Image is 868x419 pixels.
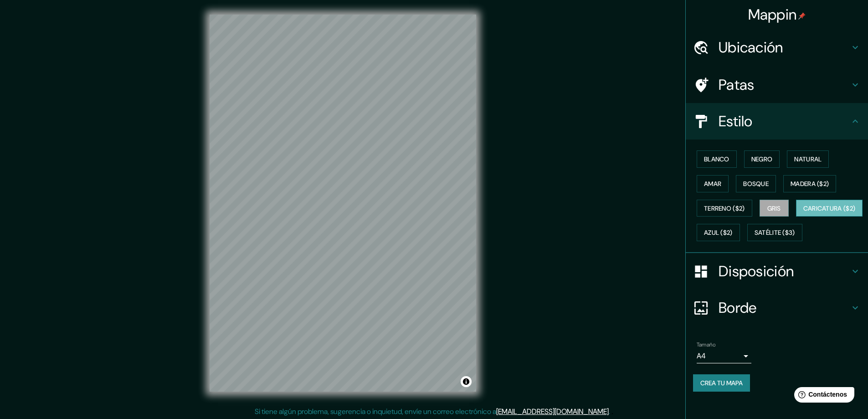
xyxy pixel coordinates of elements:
button: Crea tu mapa [693,374,750,392]
button: Negro [744,150,780,168]
font: . [610,406,611,416]
div: Ubicación [686,29,868,66]
font: Terreno ($2) [704,204,745,212]
canvas: Mapa [210,15,476,392]
font: Azul ($2) [704,229,733,237]
font: Mappin [748,5,797,24]
font: Borde [719,298,757,317]
font: Crea tu mapa [700,379,743,387]
button: Bosque [736,175,776,192]
button: Caricatura ($2) [796,200,863,217]
font: Madera ($2) [791,180,829,188]
div: Borde [686,290,868,326]
font: . [611,406,613,416]
font: Ubicación [719,38,783,57]
font: Gris [767,204,781,212]
button: Activar o desactivar atribución [461,376,472,387]
button: Terreno ($2) [697,200,752,217]
font: Satélite ($3) [755,229,795,237]
button: Blanco [697,150,737,168]
font: Natural [794,155,822,163]
div: A4 [697,349,751,363]
div: Disposición [686,253,868,290]
button: Satélite ($3) [747,224,802,241]
font: Caricatura ($2) [803,204,856,212]
a: [EMAIL_ADDRESS][DOMAIN_NAME] [496,407,609,416]
font: Blanco [704,155,729,163]
font: Estilo [719,112,753,131]
div: Patas [686,67,868,103]
font: . [609,407,610,416]
font: Disposición [719,262,794,281]
div: Estilo [686,103,868,140]
button: Amar [697,175,729,192]
font: Negro [751,155,773,163]
font: Si tiene algún problema, sugerencia o inquietud, envíe un correo electrónico a [255,407,496,416]
img: pin-icon.png [798,12,806,20]
font: Amar [704,180,721,188]
font: Patas [719,75,755,94]
font: Bosque [743,180,769,188]
iframe: Lanzador de widgets de ayuda [787,383,858,409]
font: Tamaño [697,341,715,348]
font: A4 [697,351,706,361]
button: Natural [787,150,829,168]
button: Azul ($2) [697,224,740,241]
button: Madera ($2) [783,175,836,192]
button: Gris [760,200,789,217]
